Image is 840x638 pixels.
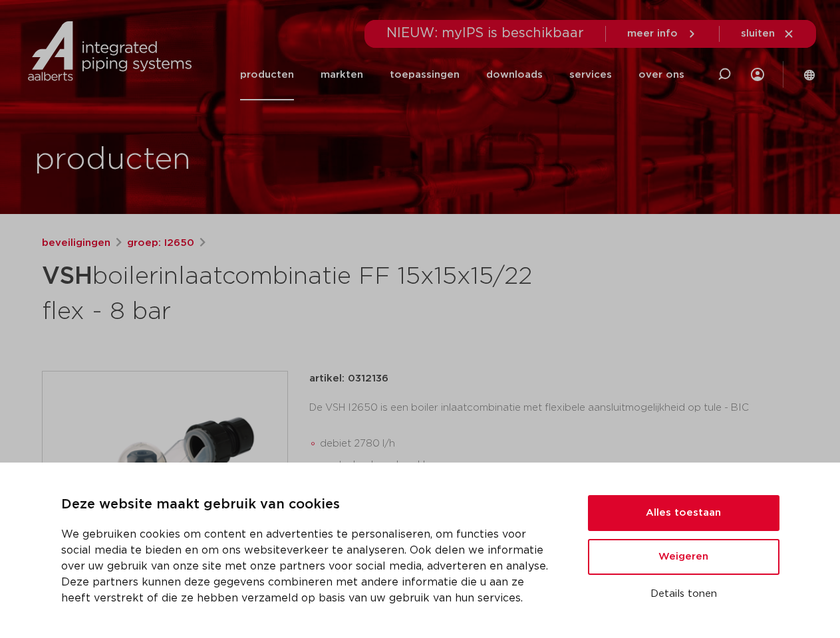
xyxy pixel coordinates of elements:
a: groep: I2650 [127,235,194,251]
p: Deze website maakt gebruik van cookies [61,494,556,516]
div: De VSH I2650 is een boiler inlaatcombinatie met flexibele aansluitmogelijkheid op tule - BIC [309,397,799,502]
img: Product Image for VSH boilerinlaatcombinatie FF 15x15x15/22 flex - 8 bar [43,372,287,616]
a: sluiten [741,28,795,40]
p: artikel: 0312136 [309,371,388,387]
span: meer info [627,29,678,39]
a: meer info [627,28,698,40]
li: controleerbare keerklep [320,455,799,476]
nav: Menu [240,49,684,100]
button: Details tonen [588,583,779,605]
a: producten [240,49,294,100]
a: toepassingen [390,49,460,100]
a: beveiligingen [42,235,110,251]
span: sluiten [741,29,775,39]
a: markten [321,49,363,100]
a: downloads [486,49,543,100]
strong: VSH [42,265,92,288]
button: Weigeren [588,539,779,575]
h1: producten [35,139,191,181]
p: We gebruiken cookies om content en advertenties te personaliseren, om functies voor social media ... [61,526,556,606]
a: over ons [638,49,684,100]
h1: boilerinlaatcombinatie FF 15x15x15/22 flex - 8 bar [42,257,541,328]
button: Alles toestaan [588,495,779,531]
li: debiet 2780 l/h [320,433,799,455]
span: NIEUW: myIPS is beschikbaar [386,27,584,40]
a: services [569,49,612,100]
